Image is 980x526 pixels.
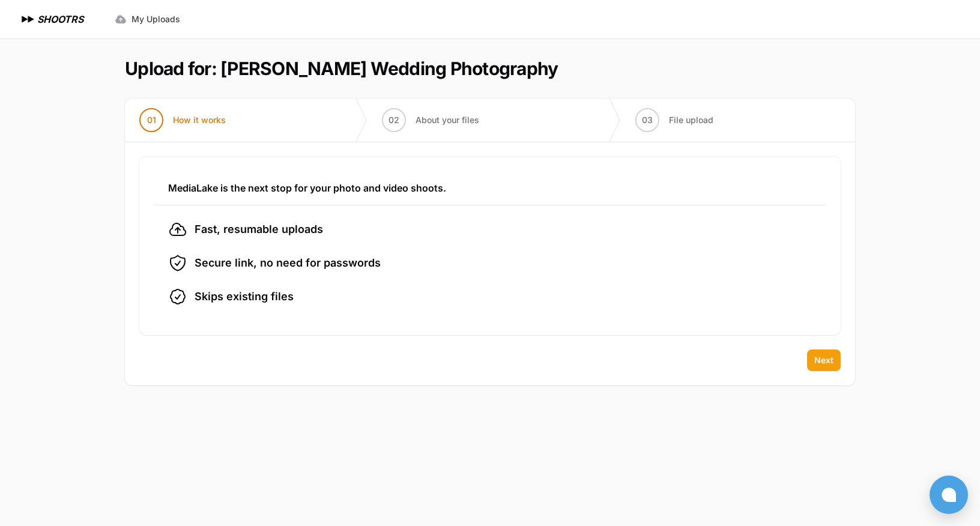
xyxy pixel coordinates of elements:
span: Fast, resumable uploads [195,221,323,238]
img: SHOOTRS [19,12,37,26]
span: 01 [147,114,156,126]
h3: MediaLake is the next stop for your photo and video shoots. [168,181,812,195]
span: How it works [173,114,226,126]
a: SHOOTRS SHOOTRS [19,12,83,26]
span: About your files [416,114,479,126]
button: Next [807,349,841,371]
span: File upload [669,114,713,126]
span: Skips existing files [195,288,294,305]
button: 03 File upload [621,98,728,142]
h1: Upload for: [PERSON_NAME] Wedding Photography [125,58,558,79]
span: Secure link, no need for passwords [195,255,381,271]
span: My Uploads [132,13,180,25]
button: 01 How it works [125,98,240,142]
button: 02 About your files [367,98,494,142]
a: My Uploads [107,8,187,30]
button: Open chat window [930,476,968,514]
span: 02 [389,114,399,126]
span: Next [814,354,833,366]
h1: SHOOTRS [37,12,83,26]
span: 03 [642,114,653,126]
